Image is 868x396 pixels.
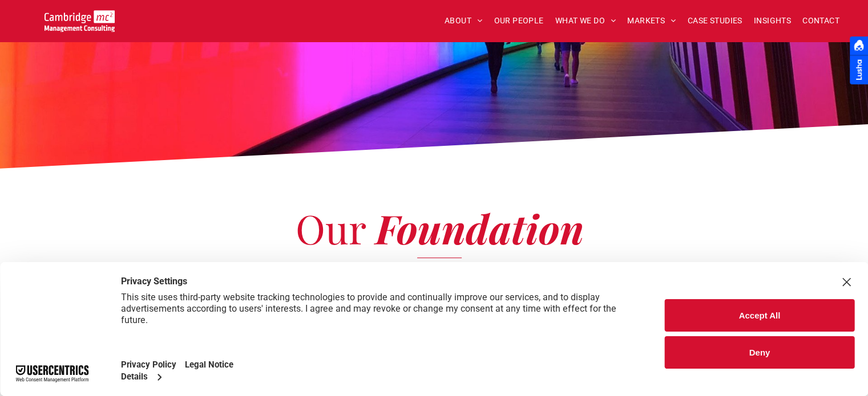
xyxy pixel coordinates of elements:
span: Foundation [376,201,584,255]
a: Your Business Transformed | Cambridge Management Consulting [45,12,115,24]
a: WHAT WE DO [550,12,622,30]
a: CONTACT [797,12,845,30]
a: ABOUT [439,12,488,30]
a: OUR PEOPLE [488,12,549,30]
img: Go to Homepage [45,10,115,32]
a: CASE STUDIES [682,12,748,30]
a: INSIGHTS [748,12,797,30]
a: MARKETS [621,12,681,30]
span: Our [296,201,366,255]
